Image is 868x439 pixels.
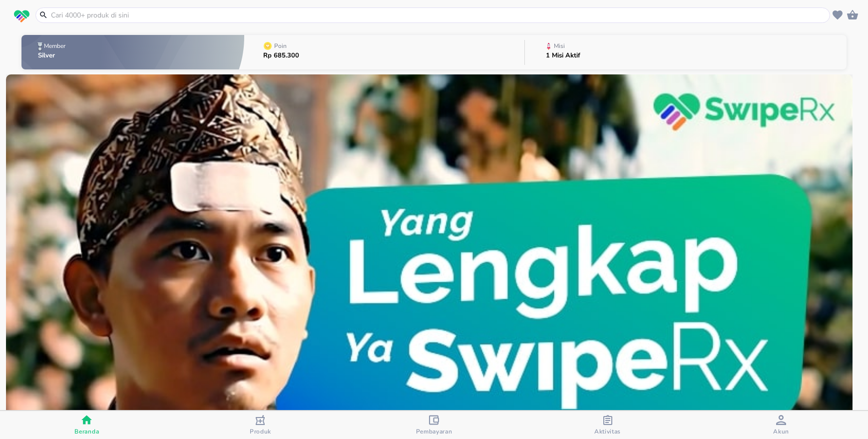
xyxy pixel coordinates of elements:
p: Rp 685.300 [263,52,299,59]
button: Aktivitas [521,411,695,439]
span: Pembayaran [416,428,452,436]
p: Member [44,43,65,49]
button: Pembayaran [347,411,521,439]
p: Poin [274,43,287,49]
p: Silver [38,52,67,59]
button: Misi1 Misi Aktif [525,32,847,72]
p: Misi [554,43,565,49]
button: MemberSilver [21,32,244,72]
span: Beranda [74,428,99,436]
button: PoinRp 685.300 [244,32,524,72]
button: Produk [174,411,348,439]
input: Cari 4000+ produk di sini [50,10,828,20]
img: logo_swiperx_s.bd005f3b.svg [14,10,29,23]
span: Aktivitas [594,428,621,436]
button: Akun [694,411,868,439]
p: 1 Misi Aktif [546,52,580,59]
span: Produk [250,428,271,436]
span: Akun [773,428,789,436]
